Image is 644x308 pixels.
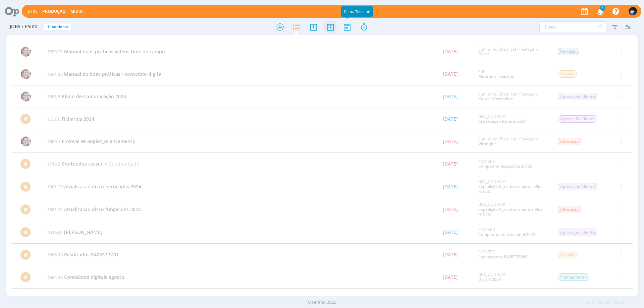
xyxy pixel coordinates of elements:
[47,71,163,77] a: 1604.15Manual de boas práticas - conteúdo digital
[478,272,547,282] div: BPA_CORTEVA
[70,8,83,14] a: Mídia
[539,21,606,32] input: Busca
[558,115,597,123] span: Aprovação Cliente
[478,96,513,102] a: Kaiso + Carnadine
[103,161,139,167] span: Continuidade
[478,254,527,260] a: Lançamento P40537PWU
[558,70,577,78] span: Criação
[478,250,547,259] div: PIONEER
[443,139,458,144] div: [DATE]
[47,251,118,258] a: 1686.13Resultados P40537PWU
[613,299,618,306] span: de
[558,93,597,100] span: Aprovação Cliente
[47,183,141,190] a: 1081.29Atualização disco herbicidas 2024
[21,69,31,79] img: A
[628,5,637,17] button: G
[20,204,31,214] div: M
[47,161,60,167] span: 1716.5
[26,9,40,14] button: Jobs
[47,184,63,190] span: 1081.29
[47,161,103,167] a: 1716.5Conteúdos teaser
[47,94,60,100] span: 1681.5
[47,229,102,235] a: 1516.61[PERSON_NAME]
[28,8,38,14] a: Jobs
[443,117,458,121] div: [DATE]
[47,49,63,55] span: 1679.32
[47,138,136,144] a: 1680.7Enxoval Wrangler_relançamento
[443,252,458,257] div: [DATE]
[20,295,31,305] div: M
[478,69,547,79] div: Sobe
[20,250,31,260] div: M
[341,6,373,17] div: Pauta Timeline
[62,138,136,144] span: Enxoval Wrangler_relançamento
[478,179,547,194] div: BPA_CORTEVA
[478,163,532,169] a: Campanha despedida 30F53
[478,114,547,124] div: BPA_CORTEVA
[478,184,543,194] a: Expedição Agricultura para a Vida (truck)
[478,118,527,124] a: Atualização fichário 2024
[443,230,458,235] div: [DATE]
[587,299,604,306] span: Exibindo
[443,184,458,189] div: [DATE]
[20,182,31,192] div: M
[52,25,68,29] span: Adicionar
[40,9,68,14] button: Produção
[478,227,547,237] div: PIONEER
[558,206,581,213] span: Alteração
[47,206,141,212] a: 1081.31Atualização disco fungicidas 2024
[64,183,141,190] span: Atualização disco herbicidas 2024
[443,94,458,99] div: [DATE]
[478,206,543,217] a: Expedição Agricultura para a Vida (truck)
[21,47,31,57] img: A
[443,275,458,280] div: [DATE]
[62,161,103,167] span: Conteúdos teaser
[558,138,581,145] span: Alteração
[64,48,165,55] span: Manual boas práticas vídeos time de campo
[478,159,547,169] div: PIONEER
[47,274,124,280] a: 1684.12Conteúdos digitais agosto
[20,272,31,282] div: M
[47,138,60,144] span: 1680.7
[478,47,547,57] div: Sumitomo Chemical - Pastagem
[478,51,489,57] a: Geral
[20,114,31,124] div: M
[600,6,605,11] span: 1
[64,206,141,212] span: Atualização disco fungicidas 2024
[20,227,31,237] div: M
[478,92,547,102] div: Sumitomo Chemical - Pastagem
[44,23,71,30] button: +Adicionar
[478,73,514,79] a: Materiais internos
[558,48,579,55] span: Redação
[558,251,577,258] span: Criação
[606,299,610,306] span: 28
[47,252,63,258] span: 1686.13
[10,24,20,29] span: Jobs
[21,136,31,146] img: A
[47,71,63,77] span: 1604.15
[558,229,597,236] span: Aprovação Cliente
[478,137,547,146] div: Sumitomo Chemical - Pastagem
[62,93,126,100] span: Plano de Comunicação 2024
[22,24,38,29] span: / Pauta
[558,183,597,190] span: Aprovação Cliente
[478,295,547,304] div: PIONEER
[62,116,94,122] span: Fichários 2024
[21,91,31,102] img: A
[47,206,63,212] span: 1081.31
[443,49,458,54] div: [DATE]
[47,229,63,235] span: 1516.61
[47,48,165,55] a: 1679.32Manual boas práticas vídeos time de campo
[593,5,607,17] button: 1
[620,299,629,306] span: 3177
[42,8,66,14] a: Produção
[64,251,118,258] span: Resultados P40537PWU
[443,207,458,212] div: [DATE]
[478,276,501,282] a: Digital 2024
[558,273,589,281] span: Planejamento
[443,72,458,76] div: [DATE]
[478,202,547,217] div: BPA_CORTEVA
[47,116,94,122] a: 1731.6Fichários 2024
[64,229,102,235] span: [PERSON_NAME]
[68,9,85,14] button: Mídia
